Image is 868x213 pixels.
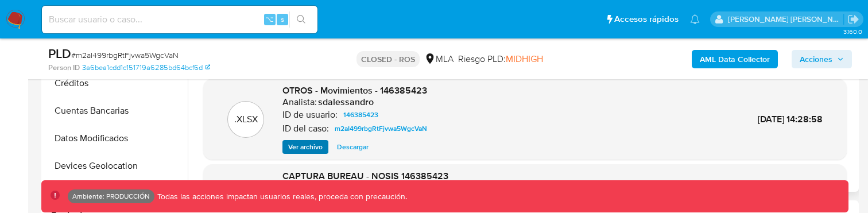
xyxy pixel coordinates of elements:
span: Riesgo PLD: [458,53,543,65]
button: Acciones [792,50,852,68]
button: Ver archivo [282,140,328,154]
span: MIDHIGH [506,52,543,65]
button: Descargar [331,140,374,154]
span: Acciones [800,50,832,68]
button: Cuentas Bancarias [44,97,188,125]
p: elkin.mantilla@mercadolibre.com.co [728,14,844,25]
span: ⌥ [265,14,274,25]
button: search-icon [289,11,313,28]
span: Accesos rápidos [614,13,679,25]
span: CAPTURA BUREAU - NOSIS 146385423 [282,169,448,183]
div: MLA [424,53,454,65]
span: 3.160.0 [843,27,862,36]
a: m2aI499rbgRtFjvwa5WgcVaN [330,122,432,135]
p: Todas las acciones impactan usuarios reales, proceda con precaución. [154,191,407,202]
a: 146385423 [339,108,383,122]
span: 146385423 [343,108,378,122]
p: CLOSED - ROS [356,51,420,67]
b: AML Data Collector [700,50,770,68]
p: Analista: [282,96,317,108]
p: ID del caso: [282,123,329,134]
span: Ver archivo [288,141,323,153]
input: Buscar usuario o caso... [42,12,317,27]
button: Datos Modificados [44,125,188,152]
a: 3a6bea1cdd1c151719a6285bd64bcf6d [82,63,210,73]
p: Ambiente: PRODUCCIÓN [72,194,150,199]
span: [DATE] 14:28:58 [758,113,823,126]
p: ID de usuario: [282,109,338,121]
button: Direcciones [44,180,188,207]
a: Salir [847,13,859,25]
span: Descargar [337,141,369,153]
p: .XLSX [234,113,258,126]
button: Devices Geolocation [44,152,188,180]
a: Notificaciones [690,14,700,24]
b: Person ID [48,63,80,73]
span: s [281,14,284,25]
b: PLD [48,44,71,63]
span: m2aI499rbgRtFjvwa5WgcVaN [335,122,427,135]
span: # m2aI499rbgRtFjvwa5WgcVaN [71,49,179,61]
button: AML Data Collector [692,50,778,68]
h6: sdalessandro [318,96,374,108]
span: OTROS - Movimientos - 146385423 [282,84,427,97]
button: Créditos [44,69,188,97]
